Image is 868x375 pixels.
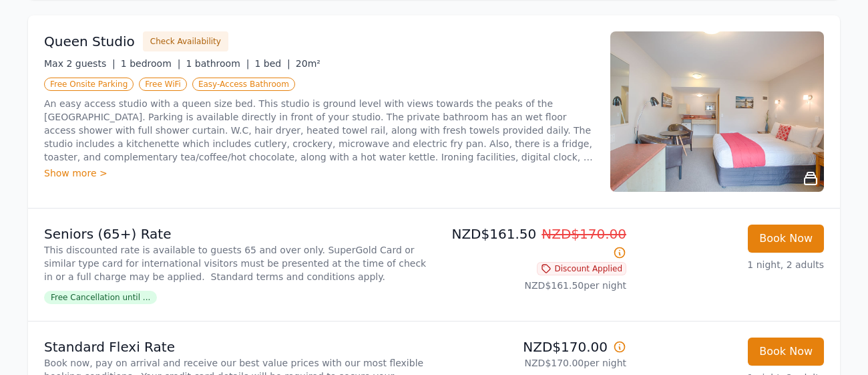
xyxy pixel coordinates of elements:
button: Check Availability [143,31,228,51]
span: Free Onsite Parking [44,78,134,91]
p: NZD$170.00 per night [439,356,626,370]
span: 1 bedroom | [121,58,181,69]
p: NZD$170.00 [439,338,626,356]
span: Easy-Access Bathroom [192,78,295,91]
button: Book Now [748,338,824,366]
p: NZD$161.50 per night [439,279,626,292]
p: An easy access studio with a queen size bed. This studio is ground level with views towards the p... [44,97,594,164]
span: Max 2 guests | [44,58,116,69]
h3: Queen Studio [44,32,135,51]
span: 20m² [296,58,320,69]
span: 1 bed | [254,58,290,69]
p: NZD$161.50 [439,225,626,262]
button: Book Now [748,225,824,253]
p: This discounted rate is available to guests 65 and over only. SuperGold Card or similar type card... [44,243,429,283]
span: Discount Applied [537,262,626,275]
p: 1 night, 2 adults [637,258,824,271]
div: Show more > [44,166,594,180]
span: Free WiFi [139,78,187,91]
p: Standard Flexi Rate [44,338,429,356]
p: Seniors (65+) Rate [44,225,429,243]
span: NZD$170.00 [541,226,626,242]
span: Free Cancellation until ... [44,291,157,304]
span: 1 bathroom | [186,58,249,69]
